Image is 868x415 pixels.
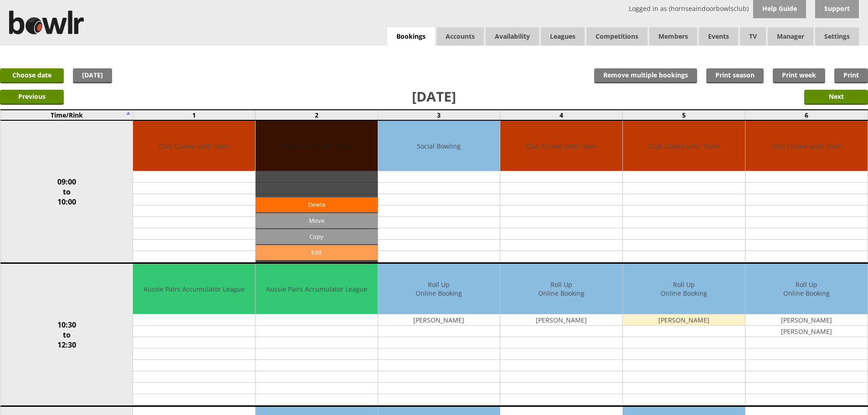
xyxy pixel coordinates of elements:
td: Aussie Pairs Accumulator League [133,264,255,314]
span: Manager [768,27,813,46]
td: [PERSON_NAME] [745,326,868,337]
td: 10:30 to 12:30 [0,263,133,406]
td: Time/Rink [0,110,133,120]
a: Print [834,68,868,83]
td: Club Closed until 10am [745,121,868,171]
a: Print season [706,68,764,83]
a: Edit [256,245,378,260]
a: Competitions [586,27,647,46]
td: [PERSON_NAME] [500,314,622,326]
a: Bookings [387,27,435,46]
td: Aussie Pairs Accumulator League [256,264,378,314]
td: Club Closed until 10am [133,121,255,171]
td: Roll Up Online Booking [500,264,622,314]
td: [PERSON_NAME] [623,314,745,326]
a: Events [699,27,738,46]
input: Remove multiple bookings [594,68,697,83]
td: [PERSON_NAME] [378,314,500,326]
span: Accounts [437,27,484,46]
input: Copy [256,229,378,244]
input: Next [804,90,868,105]
td: 3 [378,110,500,120]
td: Club Closed until 10am [623,121,745,171]
td: 4 [500,110,623,120]
a: Delete [256,197,378,212]
a: [DATE] [73,68,112,83]
a: Print week [773,68,825,83]
td: Roll Up Online Booking [378,264,500,314]
td: Roll Up Online Booking [745,264,868,314]
td: Roll Up Online Booking [623,264,745,314]
td: 2 [255,110,378,120]
a: Leagues [541,27,585,46]
span: TV [740,27,766,46]
input: Move [256,213,378,228]
td: [PERSON_NAME] [745,314,868,326]
td: 5 [623,110,745,120]
td: Social Bowling [378,121,500,171]
span: Members [649,27,697,46]
td: 6 [745,110,868,120]
td: Club Closed until 10am [500,121,622,171]
td: 09:00 to 10:00 [0,120,133,263]
span: Settings [815,27,859,46]
td: 1 [133,110,256,120]
a: Availability [486,27,539,46]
